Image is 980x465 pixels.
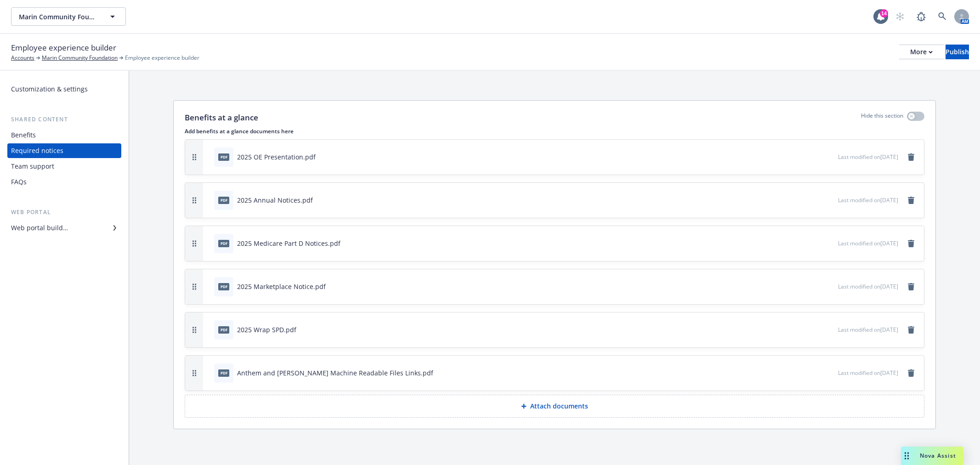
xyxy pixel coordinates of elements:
span: Last modified on [DATE] [838,369,898,377]
button: download file [811,325,819,335]
a: Team support [7,159,121,174]
button: preview file [826,368,834,378]
span: Last modified on [DATE] [838,239,898,247]
button: Marin Community Foundation [11,7,126,26]
span: pdf [218,240,229,247]
div: 2025 Medicare Part D Notices.pdf [237,238,340,248]
button: Nova Assist [901,447,963,465]
button: preview file [826,325,834,335]
div: Shared content [7,115,121,124]
span: pdf [218,197,229,204]
a: remove [906,368,917,379]
button: preview file [826,282,834,291]
div: Web portal [7,208,121,217]
button: download file [811,282,819,291]
div: FAQs [11,175,27,189]
a: remove [906,152,917,163]
div: 2025 Wrap SPD.pdf [237,325,296,335]
button: preview file [826,238,834,248]
div: Team support [11,159,54,174]
p: Attach documents [530,402,588,411]
div: Customization & settings [11,82,88,96]
div: Benefits [11,128,36,142]
a: remove [906,281,917,292]
p: Hide this section [861,112,903,124]
span: Employee experience builder [11,42,116,54]
button: download file [811,195,819,205]
a: Search [933,7,952,26]
div: Publish [946,45,969,59]
a: Required notices [7,143,121,158]
span: pdf [218,369,229,376]
div: 2025 Marketplace Notice.pdf [237,282,326,291]
button: preview file [826,195,834,205]
span: pdf [218,326,229,333]
a: Web portal builder [7,221,121,235]
span: Nova Assist [920,452,956,459]
a: Benefits [7,128,121,142]
a: Accounts [11,54,34,62]
button: Attach documents [185,395,924,418]
span: Last modified on [DATE] [838,153,898,161]
span: pdf [218,283,229,290]
a: FAQs [7,175,121,189]
div: Drag to move [901,447,912,465]
a: Report a Bug [912,7,930,26]
a: Marin Community Foundation [42,54,118,62]
div: Required notices [11,143,63,158]
button: download file [811,238,819,248]
a: remove [906,195,917,206]
button: download file [811,368,819,378]
div: 2025 Annual Notices.pdf [237,195,313,205]
span: pdf [218,153,229,160]
a: Customization & settings [7,82,121,96]
button: download file [811,152,819,162]
p: Add benefits at a glance documents here [185,127,924,135]
div: 2025 OE Presentation.pdf [237,152,316,162]
div: Web portal builder [11,221,68,235]
span: Last modified on [DATE] [838,326,898,334]
div: Anthem and [PERSON_NAME] Machine Readable Files Links.pdf [237,368,433,378]
p: Benefits at a glance [185,112,258,124]
div: More [910,45,933,59]
span: Last modified on [DATE] [838,283,898,290]
span: Employee experience builder [125,54,199,62]
a: remove [906,324,917,335]
span: Marin Community Foundation [19,12,98,22]
button: Publish [946,45,969,59]
a: Start snowing [891,7,909,26]
a: remove [906,238,917,249]
span: Last modified on [DATE] [838,196,898,204]
div: 14 [880,9,888,17]
button: preview file [826,152,834,162]
button: More [899,45,944,59]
